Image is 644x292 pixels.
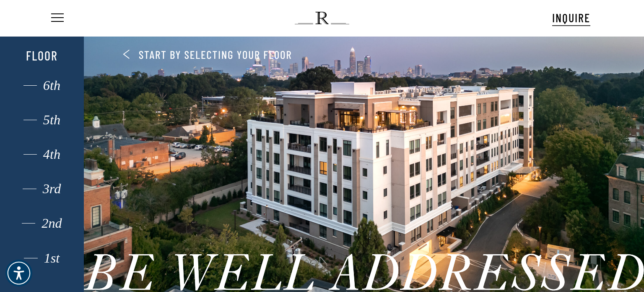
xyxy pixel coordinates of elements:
div: 5th [13,114,71,125]
div: Floor [13,48,71,63]
div: 2nd [13,218,71,229]
div: 4th [13,149,71,160]
a: INQUIRE [552,10,590,26]
div: Accessibility Menu [5,260,32,287]
span: INQUIRE [552,11,590,25]
div: 3rd [13,183,71,194]
img: The Regent [295,12,349,24]
div: 6th [13,80,71,91]
a: Navigation Menu [49,14,64,23]
div: 1st [13,253,71,263]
